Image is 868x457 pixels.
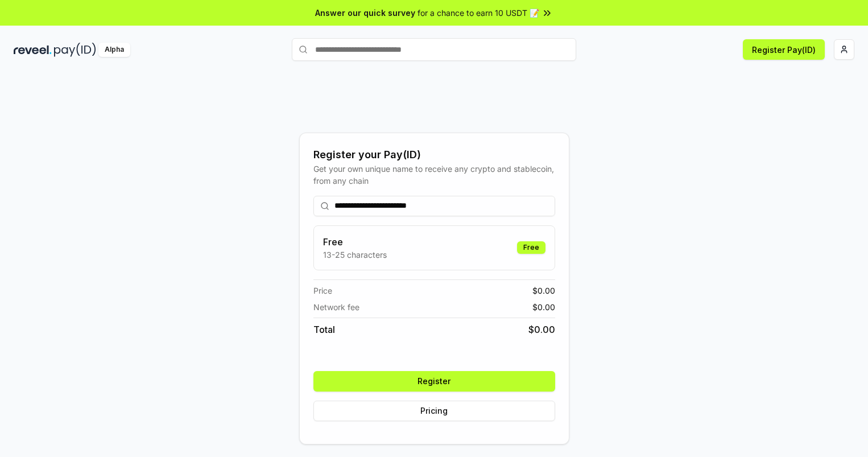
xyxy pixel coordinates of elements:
[517,241,545,254] div: Free
[313,301,359,313] span: Network fee
[528,323,555,336] span: $ 0.00
[418,7,539,19] span: for a chance to earn 10 USDT 📝
[323,249,387,261] p: 13-25 characters
[313,163,555,187] div: Get your own unique name to receive any crypto and stablecoin, from any chain
[54,43,96,57] img: pay_id
[313,371,555,392] button: Register
[98,43,130,57] div: Alpha
[313,323,335,336] span: Total
[743,39,825,60] button: Register Pay(ID)
[323,235,387,249] h3: Free
[14,43,52,57] img: reveel_dark
[532,301,555,313] span: $ 0.00
[313,285,332,297] span: Price
[313,147,555,163] div: Register your Pay(ID)
[315,7,415,19] span: Answer our quick survey
[313,401,555,421] button: Pricing
[532,285,555,297] span: $ 0.00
